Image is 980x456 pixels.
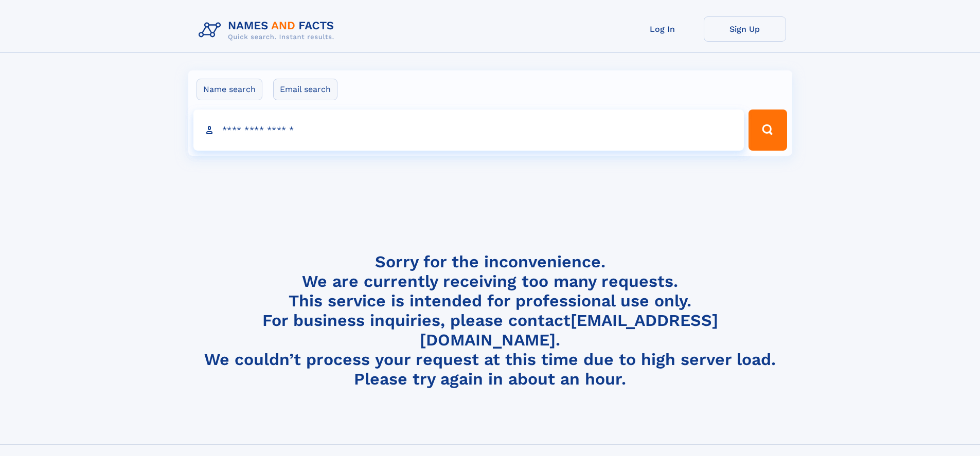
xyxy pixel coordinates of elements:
[194,16,343,44] img: Logo Names and Facts
[273,79,337,100] label: Email search
[420,311,718,350] a: [EMAIL_ADDRESS][DOMAIN_NAME]
[704,16,786,42] a: Sign Up
[621,16,704,42] a: Log In
[197,79,262,100] label: Name search
[749,110,787,151] button: Search Button
[193,110,744,151] input: search input
[194,252,786,389] h4: Sorry for the inconvenience. We are currently receiving too many requests. This service is intend...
